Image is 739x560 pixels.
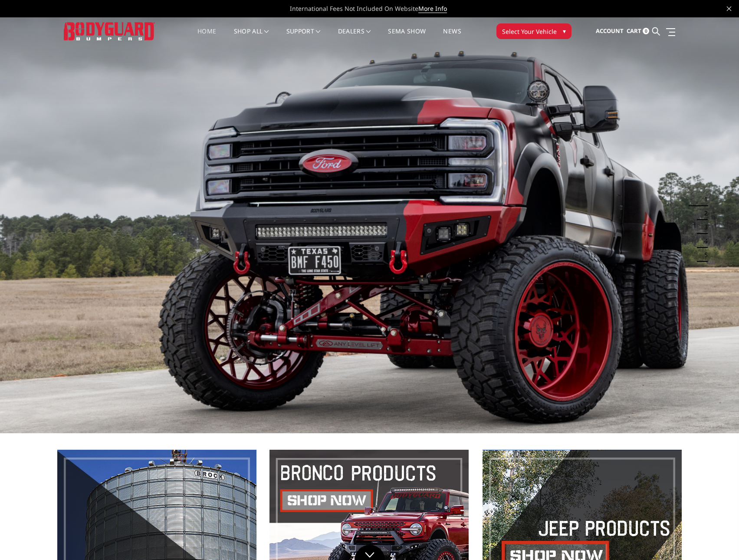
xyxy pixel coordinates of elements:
[699,234,708,248] button: 4 of 5
[443,28,461,45] a: News
[388,28,426,45] a: SEMA Show
[234,28,269,45] a: shop all
[502,27,557,36] span: Select Your Vehicle
[699,248,708,262] button: 5 of 5
[197,28,216,45] a: Home
[563,26,566,36] span: ▾
[596,20,624,43] a: Account
[627,27,641,35] span: Cart
[496,23,571,39] button: Select Your Vehicle
[338,28,371,45] a: Dealers
[596,27,624,35] span: Account
[699,206,708,220] button: 2 of 5
[64,22,155,40] img: BODYGUARD BUMPERS
[699,220,708,234] button: 3 of 5
[699,192,708,206] button: 1 of 5
[418,4,447,13] a: More Info
[643,28,649,34] span: 0
[627,20,649,43] a: Cart 0
[286,28,321,45] a: Support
